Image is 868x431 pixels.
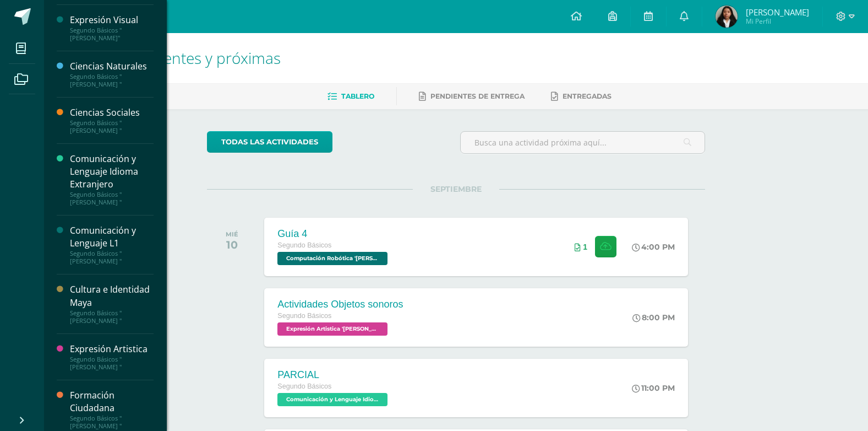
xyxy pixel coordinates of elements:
a: Ciencias NaturalesSegundo Básicos "[PERSON_NAME] " [70,60,154,88]
div: 8:00 PM [632,313,675,322]
div: Formación Ciudadana [70,389,154,414]
div: Segundo Básicos "[PERSON_NAME] " [70,191,154,206]
span: Actividades recientes y próximas [57,47,281,68]
div: Segundo Básicos "[PERSON_NAME] " [70,309,154,325]
div: 11:00 PM [632,383,675,393]
div: Guía 4 [277,228,390,240]
span: Computación Robótica 'Miguel Angel' [277,252,387,265]
div: PARCIAL [277,369,390,381]
a: Comunicación y Lenguaje L1Segundo Básicos "[PERSON_NAME] " [70,224,154,265]
span: Segundo Básicos [277,382,331,390]
span: SEPTIEMBRE [413,184,499,194]
div: Segundo Básicos "[PERSON_NAME] " [70,119,154,134]
a: Ciencias SocialesSegundo Básicos "[PERSON_NAME] " [70,106,154,134]
span: Segundo Básicos [277,312,331,320]
span: 1 [583,243,587,251]
div: Segundo Básicos "[PERSON_NAME] " [70,250,154,265]
span: Tablero [341,92,374,100]
a: Expresión VisualSegundo Básicos "[PERSON_NAME]" [70,14,154,42]
div: Segundo Básicos "[PERSON_NAME] " [70,414,154,430]
a: Tablero [327,88,374,105]
a: Pendientes de entrega [419,88,525,105]
span: Comunicación y Lenguaje Idioma Extranjero 'Miguel Angel ' [277,393,387,406]
div: Expresión Artistica [70,343,154,355]
a: Comunicación y Lenguaje Idioma ExtranjeroSegundo Básicos "[PERSON_NAME] " [70,153,154,206]
span: Mi Perfil [746,17,809,26]
div: Segundo Básicos "[PERSON_NAME] " [70,73,154,88]
div: Actividades Objetos sonoros [277,299,403,310]
span: [PERSON_NAME] [746,7,809,18]
a: Cultura e Identidad MayaSegundo Básicos "[PERSON_NAME] " [70,283,154,324]
span: Segundo Básicos [277,241,331,249]
div: MIÉ [226,230,238,238]
div: Segundo Básicos "[PERSON_NAME]" [70,26,154,42]
a: todas las Actividades [207,131,332,153]
a: Entregadas [551,88,612,105]
div: Segundo Básicos "[PERSON_NAME] " [70,355,154,371]
input: Busca una actividad próxima aquí... [461,132,705,153]
img: 6e3dbe7b7e448b82fe6f7148018ab3f3.png [716,6,738,28]
div: Expresión Visual [70,14,154,26]
a: Expresión ArtisticaSegundo Básicos "[PERSON_NAME] " [70,343,154,371]
div: Archivos entregados [575,243,587,251]
div: 4:00 PM [632,242,675,252]
div: Comunicación y Lenguaje Idioma Extranjero [70,153,154,191]
div: Ciencias Sociales [70,106,154,119]
div: Cultura e Identidad Maya [70,283,154,309]
div: Comunicación y Lenguaje L1 [70,224,154,250]
div: 10 [226,238,238,251]
span: Entregadas [563,92,612,100]
a: Formación CiudadanaSegundo Básicos "[PERSON_NAME] " [70,389,154,430]
div: Ciencias Naturales [70,60,154,73]
span: Pendientes de entrega [430,92,525,100]
span: Expresión Artistica 'Miguel Angel ' [277,322,387,336]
